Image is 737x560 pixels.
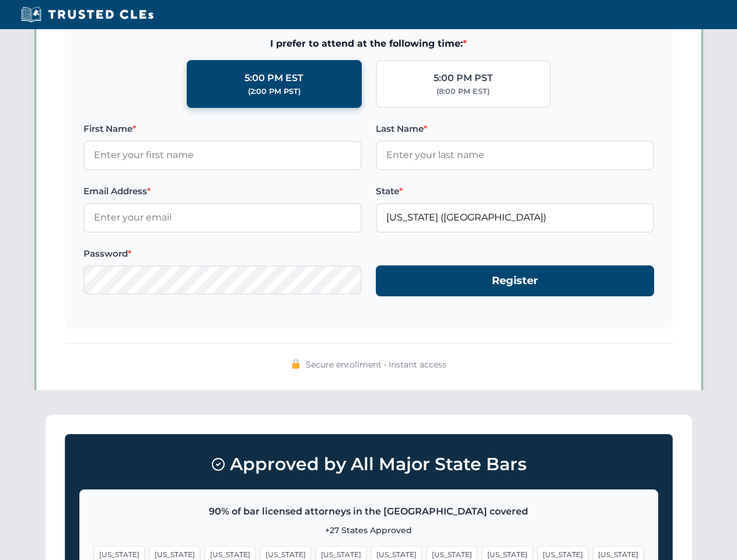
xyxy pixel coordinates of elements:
[79,449,658,480] h3: Approved by All Major State Bars
[83,141,362,170] input: Enter your first name
[18,6,157,23] img: Trusted CLEs
[436,86,490,97] div: (8:00 PM EST)
[376,141,654,170] input: Enter your last name
[94,524,644,537] p: +27 States Approved
[83,122,362,136] label: First Name
[83,247,362,261] label: Password
[434,71,493,86] div: 5:00 PM PST
[376,203,654,232] input: Florida (FL)
[83,36,654,51] span: I prefer to attend at the following time:
[376,122,654,136] label: Last Name
[83,184,362,198] label: Email Address
[244,71,303,86] div: 5:00 PM EST
[376,265,654,296] button: Register
[83,203,362,232] input: Enter your email
[94,504,644,519] p: 90% of bar licensed attorneys in the [GEOGRAPHIC_DATA] covered
[291,359,301,369] img: 🔒
[306,358,446,371] span: Secure enrollment • Instant access
[376,184,654,198] label: State
[248,86,301,97] div: (2:00 PM PST)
